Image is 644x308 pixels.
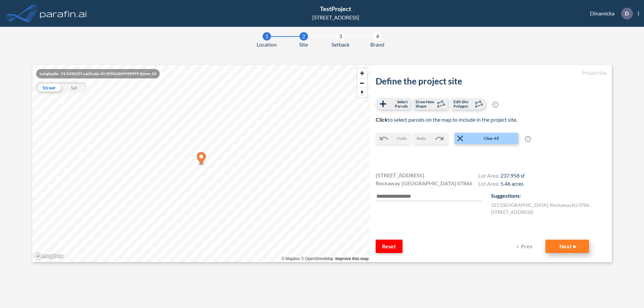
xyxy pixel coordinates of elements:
span: Undo [397,135,407,141]
button: Undo [376,133,410,144]
span: Select Parcels [388,100,408,108]
button: Reset bearing to north [357,88,367,98]
span: Rockaway [GEOGRAPHIC_DATA] 07866 [376,179,472,187]
a: Mapbox [281,256,300,261]
span: Clear All [465,135,518,141]
span: Brand [370,41,384,49]
button: Clear All [454,133,518,144]
span: Location [257,41,277,49]
h4: Lot Area: [478,172,525,180]
h4: Lot Area: [478,180,525,188]
button: Zoom in [357,68,367,78]
span: Reset bearing to north [357,88,367,98]
div: [STREET_ADDRESS] [312,13,359,21]
b: Click [376,116,388,123]
span: 5.46 acres [500,180,524,187]
button: Reset [376,240,402,253]
a: OpenStreetMap [301,256,333,261]
div: 1 [263,32,271,41]
span: TestProject [320,5,351,12]
div: Street [36,82,61,93]
h2: Define the project site [376,76,606,86]
span: ? [492,102,498,108]
canvas: Map [32,65,370,262]
a: Improve this map [335,256,369,261]
div: 3 [336,32,345,41]
div: Sat [61,82,87,93]
span: ? [525,136,531,142]
button: Redo [413,133,448,144]
span: Draw New Shape [416,100,435,108]
span: [STREET_ADDRESS] [376,171,424,179]
span: Setback [331,41,350,49]
button: Zoom out [357,78,367,88]
label: [STREET_ADDRESS] [491,208,533,215]
div: Dinamicka [580,8,639,19]
p: Suggestions: [491,192,606,200]
span: Site [299,41,308,49]
div: Map marker [197,152,206,166]
span: Edit Site Polygon [453,100,473,108]
span: to select parcels on the map to include in the project site. [376,116,517,123]
h5: Project Site [376,70,606,76]
button: Next [545,240,589,253]
div: Longitude: -74.5496101 Latitude: 40.90962469999999 Zoom: 16 [36,69,160,78]
span: 237,958 sf [500,172,525,179]
span: Redo [417,135,426,141]
button: Prev [512,240,539,253]
div: 2 [300,32,308,41]
div: 4 [373,32,382,41]
label: 321 [GEOGRAPHIC_DATA] , Rockaway , NJ 07866 , US [491,201,595,208]
a: Mapbox homepage [34,252,64,260]
p: D [625,10,629,16]
img: logo [39,7,88,20]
